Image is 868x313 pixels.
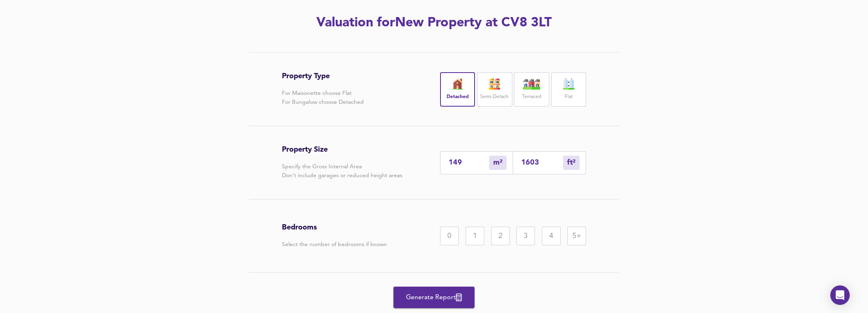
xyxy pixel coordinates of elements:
[440,72,475,107] div: Detached
[522,92,541,102] label: Terraced
[480,92,509,102] label: Semi-Detach
[282,89,364,107] p: For Maisonette choose Flat For Bungalow choose Detached
[521,158,563,167] input: Sqft
[282,162,402,180] p: Specify the Gross Internal Area Don't include garages or reduced height areas
[447,92,469,102] label: Detached
[516,227,535,245] div: 3
[491,227,510,245] div: 2
[559,78,579,90] img: flat-icon
[440,227,459,245] div: 0
[282,240,387,249] p: Select the number of bedrooms if known
[282,145,402,154] h3: Property Size
[204,14,664,32] h2: Valuation for New Property at CV8 3LT
[567,227,586,245] div: 5+
[489,156,507,170] div: m²
[563,156,580,170] div: m²
[282,72,364,81] h3: Property Type
[542,227,561,245] div: 4
[551,72,586,107] div: Flat
[393,287,475,308] button: Generate Report
[484,78,505,90] img: house-icon
[522,78,542,90] img: house-icon
[402,292,466,303] span: Generate Report
[830,285,850,305] div: Open Intercom Messenger
[449,158,489,167] input: Enter sqm
[466,227,484,245] div: 1
[514,72,549,107] div: Terraced
[282,223,387,232] h3: Bedrooms
[565,92,573,102] label: Flat
[477,72,512,107] div: Semi-Detach
[447,78,468,90] img: house-icon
